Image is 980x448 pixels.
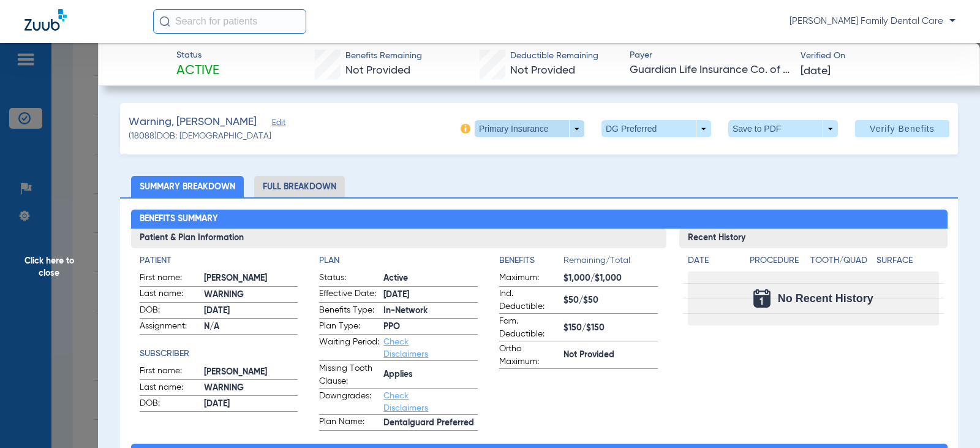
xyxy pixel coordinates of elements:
span: Not Provided [345,65,410,76]
span: Deductible Remaining [510,50,598,63]
app-breakdown-title: Benefits [499,254,563,271]
a: Check Disclaimers [383,392,428,412]
span: (18088) DOB: [DEMOGRAPHIC_DATA] [129,130,271,143]
h3: Patient & Plan Information [131,229,667,248]
span: Ind. Deductible: [499,287,559,313]
span: In-Network [383,305,478,317]
span: Maximum: [499,271,559,286]
input: Search for patients [153,9,306,34]
span: [PERSON_NAME] [204,366,298,379]
span: DOB: [140,397,200,412]
span: N/A [204,321,298,333]
h4: Procedure [750,254,805,267]
button: Primary Insurance [475,120,584,137]
h4: Surface [876,254,938,267]
h4: Patient [140,254,298,267]
h4: Tooth/Quad [810,254,872,267]
span: Benefits Type: [319,304,379,319]
span: WARNING [204,382,298,395]
span: Effective Date: [319,287,379,302]
h4: Plan [319,254,478,267]
h4: Benefits [499,254,563,267]
span: Active [176,63,219,80]
img: Calendar [753,289,771,308]
span: PPO [383,321,478,333]
span: Edit [272,118,283,130]
span: Missing Tooth Clause: [319,362,379,388]
span: [DATE] [383,289,478,302]
span: Downgrades: [319,390,379,414]
span: [DATE] [204,305,298,317]
span: First name: [140,365,200,379]
span: Dentalguard Preferred [383,417,478,430]
span: Payer [630,49,790,62]
app-breakdown-title: Tooth/Quad [810,254,872,271]
span: WARNING [204,289,298,302]
img: Zuub Logo [24,9,67,31]
h3: Recent History [679,229,947,248]
span: Ortho Maximum: [499,343,559,368]
span: Status: [319,271,379,286]
span: Plan Name: [319,416,379,430]
span: Guardian Life Insurance Co. of America [630,63,790,78]
span: Assignment: [140,320,200,335]
span: Fam. Deductible: [499,315,559,341]
span: [DATE] [204,398,298,411]
span: Last name: [140,287,200,302]
app-breakdown-title: Procedure [750,254,805,271]
button: Verify Benefits [855,120,949,137]
img: info-icon [461,124,470,134]
span: [PERSON_NAME] Family Dental Care [790,15,956,28]
a: Check Disclaimers [383,338,428,359]
span: Status [176,49,219,62]
h2: Benefits Summary [131,210,948,229]
span: Benefits Remaining [345,50,422,63]
span: Verify Benefits [870,124,935,134]
span: [DATE] [801,64,831,79]
button: Save to PDF [728,120,838,137]
span: Warning, [PERSON_NAME] [129,115,257,130]
span: Remaining/Total [563,254,658,271]
button: DG Preferred [601,120,711,137]
span: First name: [140,271,200,286]
span: $150/$150 [563,322,658,335]
li: Summary Breakdown [131,176,244,197]
span: No Recent History [778,292,873,305]
app-breakdown-title: Date [688,254,739,271]
span: Active [383,272,478,285]
span: Not Provided [563,349,658,362]
span: Applies [383,368,478,381]
img: Search Icon [159,16,170,27]
span: Plan Type: [319,320,379,335]
span: DOB: [140,304,200,319]
app-breakdown-title: Surface [876,254,938,271]
h4: Subscriber [140,347,298,360]
span: $50/$50 [563,294,658,307]
li: Full Breakdown [254,176,345,197]
span: Last name: [140,381,200,396]
h4: Date [688,254,739,267]
span: Not Provided [510,65,575,76]
span: Verified On [801,50,960,63]
span: [PERSON_NAME] [204,272,298,285]
span: Waiting Period: [319,336,379,360]
span: $1,000/$1,000 [563,272,658,285]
